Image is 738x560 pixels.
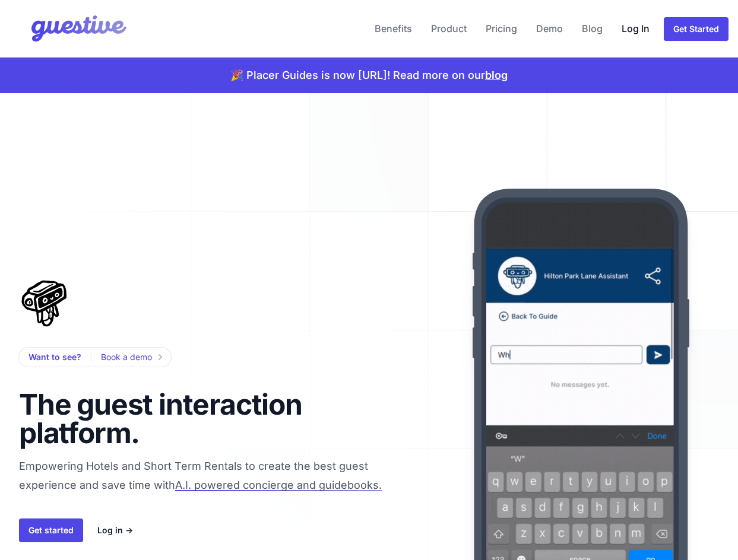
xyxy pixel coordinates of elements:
[617,14,654,43] a: Log In
[481,14,522,43] a: Pricing
[19,390,323,447] h1: The guest interaction platform.
[664,17,729,41] a: Get Started
[485,69,508,81] a: blog
[230,67,508,84] p: 🎉 Placer Guides is now [URL]! Read more on our
[9,5,129,52] img: Your Company
[577,14,607,43] a: Blog
[175,479,382,491] span: A.I. powered concierge and guidebooks.
[19,460,418,542] span: Empowering Hotels and Short Term Rentals to create the best guest experience and save time with
[19,518,83,542] a: Get started
[370,14,417,43] a: Benefits
[426,14,471,43] a: Product
[531,14,568,43] a: Demo
[97,523,133,537] a: Log in →
[101,350,161,364] a: Book a demo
